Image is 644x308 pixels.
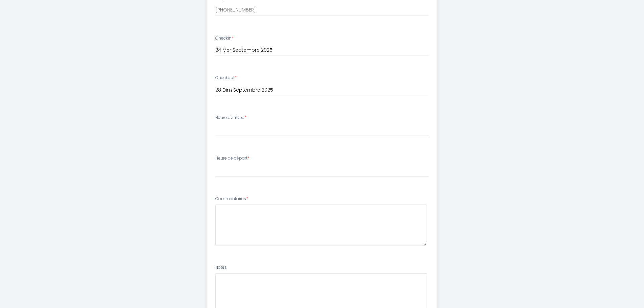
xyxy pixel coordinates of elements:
[215,35,234,42] label: Checkin
[215,155,249,162] label: Heure de départ
[215,115,246,121] label: Heure d'arrivée
[215,196,248,202] label: Commentaires
[215,264,227,271] label: Notes
[215,75,237,81] label: Checkout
